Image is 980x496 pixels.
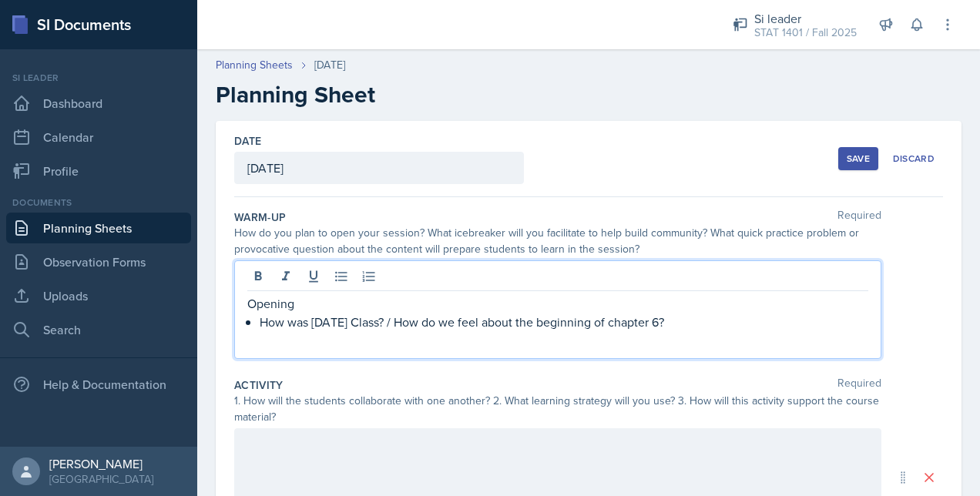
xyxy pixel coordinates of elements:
div: Save [847,152,870,165]
a: Planning Sheets [216,57,293,73]
span: Required [837,209,881,225]
a: Search [6,314,191,345]
a: Observation Forms [6,246,191,277]
button: Discard [884,147,943,170]
button: Save [838,147,878,170]
a: Uploads [6,280,191,311]
label: Date [234,133,261,149]
div: Si leader [754,9,857,28]
a: Planning Sheets [6,213,191,243]
a: Profile [6,156,191,186]
p: How was [DATE] Class? / How do we feel about the beginning of chapter 6? [260,313,868,331]
label: Activity [234,377,284,393]
div: 1. How will the students collaborate with one another? 2. What learning strategy will you use? 3.... [234,393,881,425]
div: [PERSON_NAME] [49,456,153,471]
div: How do you plan to open your session? What icebreaker will you facilitate to help build community... [234,225,881,257]
p: Opening [247,294,868,313]
div: [GEOGRAPHIC_DATA] [49,471,153,487]
div: Si leader [6,71,191,85]
span: Required [837,377,881,393]
div: Help & Documentation [6,369,191,400]
div: Documents [6,196,191,209]
div: [DATE] [314,57,345,73]
div: Discard [893,152,935,165]
a: Calendar [6,122,191,152]
label: Warm-Up [234,209,286,225]
h2: Planning Sheet [216,81,962,109]
div: STAT 1401 / Fall 2025 [754,25,857,41]
a: Dashboard [6,88,191,119]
